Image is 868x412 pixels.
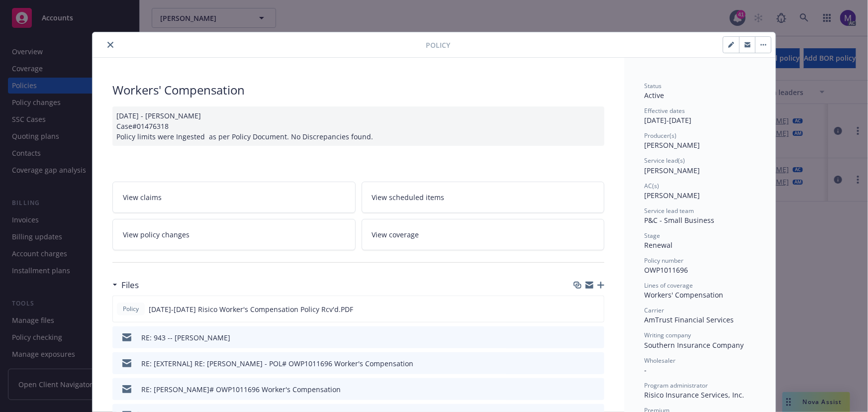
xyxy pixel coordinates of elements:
div: RE: [EXTERNAL] RE: [PERSON_NAME] - POL# OWP1011696 Worker's Compensation [141,358,413,369]
span: Service lead(s) [644,156,685,165]
div: Workers' Compensation [112,82,604,99]
span: Wholesaler [644,356,675,365]
span: Producer(s) [644,131,676,140]
button: download file [575,304,583,314]
button: preview file [591,384,600,395]
span: [PERSON_NAME] [644,166,700,175]
div: [DATE] - [DATE] [644,106,756,125]
span: OWP1011696 [644,265,688,275]
span: [PERSON_NAME] [644,140,700,150]
button: download file [576,384,583,395]
a: View claims [112,182,356,213]
span: AmTrust Financial Services [644,315,734,324]
span: View scheduled items [372,192,445,203]
div: [DATE] - [PERSON_NAME] Case#01476318 Policy limits were Ingested as per Policy Document. No Discr... [112,106,604,146]
span: Southern Insurance Company [644,340,744,350]
a: View scheduled items [362,182,605,213]
span: Carrier [644,306,664,314]
span: Risico Insurance Services, Inc. [644,390,744,400]
button: preview file [591,304,600,314]
button: close [104,39,116,51]
span: Active [644,91,664,100]
div: RE: [PERSON_NAME]# OWP1011696 Worker's Compensation [141,384,341,395]
button: download file [576,332,583,343]
span: P&C - Small Business [644,215,714,225]
span: View claims [123,192,162,203]
span: Stage [644,231,660,240]
span: Policy [121,305,141,313]
span: Program administrator [644,381,708,390]
button: preview file [591,332,600,343]
span: Service lead team [644,206,694,215]
span: Effective dates [644,106,685,115]
span: Status [644,82,662,90]
span: [PERSON_NAME] [644,191,700,200]
div: RE: 943 -- [PERSON_NAME] [141,332,230,343]
span: Policy [426,40,450,50]
span: [DATE]-[DATE] Risico Worker's Compensation Policy Rcv'd.PDF [149,304,353,314]
span: Policy number [644,256,683,265]
span: View policy changes [123,229,190,240]
a: View coverage [362,219,605,250]
button: download file [576,358,583,369]
span: AC(s) [644,182,659,190]
a: View policy changes [112,219,356,250]
span: View coverage [372,229,419,240]
button: preview file [591,358,600,369]
div: Files [112,279,139,292]
h3: Files [121,279,139,292]
span: Writing company [644,331,691,339]
span: - [644,365,647,375]
div: Workers' Compensation [644,290,756,300]
span: Renewal [644,240,673,250]
span: Lines of coverage [644,281,693,290]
